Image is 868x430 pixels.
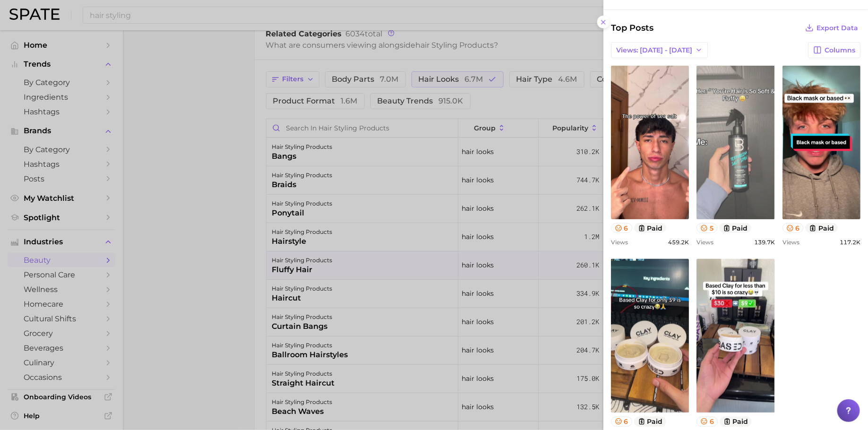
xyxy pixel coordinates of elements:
button: Export Data [803,21,860,34]
span: 117.2k [840,239,860,246]
button: 6 [611,223,632,233]
span: Top Posts [611,21,653,34]
button: 6 [696,417,718,427]
span: Views [782,239,799,246]
button: paid [634,417,667,427]
span: Columns [825,46,855,54]
span: Export Data [816,24,858,32]
button: 6 [782,223,804,233]
button: paid [634,223,667,233]
span: 139.7k [754,239,775,246]
button: 6 [611,417,632,427]
button: Views: [DATE] - [DATE] [611,42,708,58]
button: paid [805,223,838,233]
button: paid [720,417,752,427]
span: Views [611,239,628,246]
span: Views [696,239,713,246]
button: 5 [696,223,717,233]
span: Views: [DATE] - [DATE] [616,46,692,54]
span: 459.2k [668,239,689,246]
button: paid [719,223,752,233]
button: Columns [808,42,860,58]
